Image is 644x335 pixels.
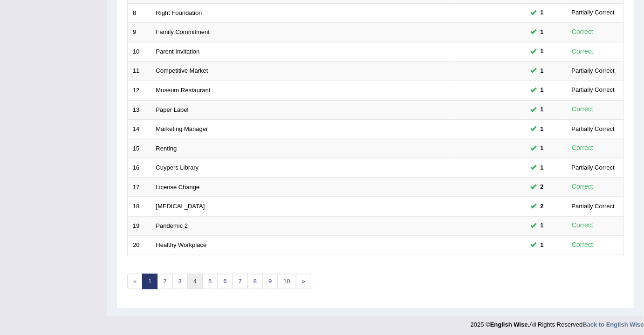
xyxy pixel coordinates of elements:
div: Partially Correct [568,124,618,134]
a: Right Foundation [156,9,202,16]
a: 6 [217,274,233,289]
span: You can still take this question [537,240,548,250]
a: 10 [277,274,296,289]
a: Renting [156,145,177,152]
a: [MEDICAL_DATA] [156,203,205,210]
a: 9 [262,274,278,289]
a: 1 [142,274,158,289]
span: You can still take this question [537,202,548,212]
a: 3 [172,274,188,289]
td: 20 [128,236,151,255]
div: Correct [568,143,597,154]
a: Back to English Wise [583,321,644,328]
a: Parent Invitation [156,48,200,55]
span: « [127,274,143,289]
td: 14 [128,120,151,139]
a: Marketing Manager [156,125,208,132]
a: License Change [156,184,200,191]
div: Correct [568,27,597,37]
a: Pandemic 2 [156,222,188,229]
span: You can still take this question [537,124,548,134]
td: 10 [128,42,151,62]
a: Healthy Workplace [156,241,207,248]
td: 18 [128,197,151,217]
div: Correct [568,220,597,231]
span: You can still take this question [537,47,548,56]
a: 8 [247,274,263,289]
span: You can still take this question [537,221,548,231]
div: Correct [568,46,597,57]
span: You can still take this question [537,27,548,37]
a: Cuypers Library [156,164,199,171]
span: You can still take this question [537,85,548,95]
div: Correct [568,182,597,192]
td: 15 [128,139,151,158]
span: You can still take this question [537,144,548,153]
div: Partially Correct [568,85,618,95]
div: 2025 © All Rights Reserved [471,316,644,329]
span: You can still take this question [537,163,548,173]
div: Partially Correct [568,8,618,18]
a: 2 [157,274,172,289]
span: You can still take this question [537,105,548,115]
td: 16 [128,158,151,178]
div: Correct [568,104,597,115]
div: Partially Correct [568,66,618,76]
a: Paper Label [156,106,189,113]
td: 11 [128,62,151,81]
a: 7 [233,274,248,289]
a: Museum Restaurant [156,87,211,94]
td: 12 [128,81,151,100]
span: You can still take this question [537,8,548,18]
td: 13 [128,100,151,120]
td: 9 [128,23,151,42]
a: 4 [187,274,203,289]
a: Family Commitment [156,28,210,35]
a: Competitive Market [156,67,208,74]
a: » [296,274,311,289]
a: 5 [202,274,218,289]
td: 19 [128,216,151,236]
span: You can still take this question [537,182,548,192]
div: Partially Correct [568,163,618,173]
span: You can still take this question [537,66,548,76]
div: Correct [568,240,597,251]
td: 17 [128,178,151,197]
td: 8 [128,3,151,23]
div: Partially Correct [568,202,618,212]
strong: English Wise. [490,321,529,328]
